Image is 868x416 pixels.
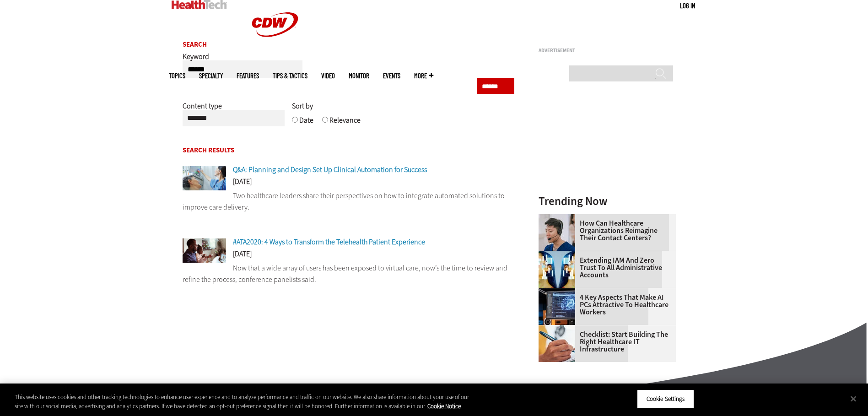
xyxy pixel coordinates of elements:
div: This website uses cookies and other tracking technologies to enhance user experience and to analy... [15,393,477,411]
img: Person with a clipboard checking a list [539,325,575,362]
span: Topics [169,72,185,79]
a: Events [383,72,400,79]
a: Q&A: Planning and Design Set Up Clinical Automation for Success [233,165,427,174]
img: Healthcare contact center [539,214,575,251]
a: Healthcare contact center [539,214,580,222]
div: [DATE] [183,178,515,190]
button: Cookie Settings [637,389,694,409]
img: Desktop monitor with brain AI concept [539,288,575,325]
h2: Search Results [183,147,515,154]
a: Extending IAM and Zero Trust to All Administrative Accounts [539,257,670,279]
a: CDW [241,51,309,61]
a: Checklist: Start Building the Right Healthcare IT Infrastructure [539,331,670,353]
span: Specialty [199,72,223,79]
a: MonITor [349,72,369,79]
a: More information about your privacy [427,402,461,410]
div: [DATE] [183,250,515,262]
a: 4 Key Aspects That Make AI PCs Attractive to Healthcare Workers [539,294,670,316]
a: Features [237,72,259,79]
p: Now that a wide array of users has been exposed to virtual care, now’s the time to review and ref... [183,262,515,286]
label: Date [299,115,313,132]
img: abstract image of woman with pixelated face [539,251,575,288]
a: #ATA2020: 4 Ways to Transform the Telehealth Patient Experience [233,237,425,247]
a: Desktop monitor with brain AI concept [539,288,580,296]
p: Two healthcare leaders share their perspectives on how to integrate automated solutions to improv... [183,190,515,213]
a: Video [321,72,335,79]
img: nurse checks on patient's vitals [183,166,226,190]
button: Close [843,389,863,409]
a: abstract image of woman with pixelated face [539,251,580,259]
a: How Can Healthcare Organizations Reimagine Their Contact Centers? [539,220,670,242]
label: Relevance [329,115,361,132]
label: Content type [183,101,222,118]
img: Telehealth [183,238,226,263]
a: Tips & Tactics [273,72,307,79]
h3: Trending Now [539,195,676,207]
a: Log in [680,1,695,10]
span: More [414,72,433,79]
span: Sort by [292,101,313,111]
a: Person with a clipboard checking a list [539,325,580,333]
div: User menu [680,1,695,11]
iframe: advertisement [539,57,676,171]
